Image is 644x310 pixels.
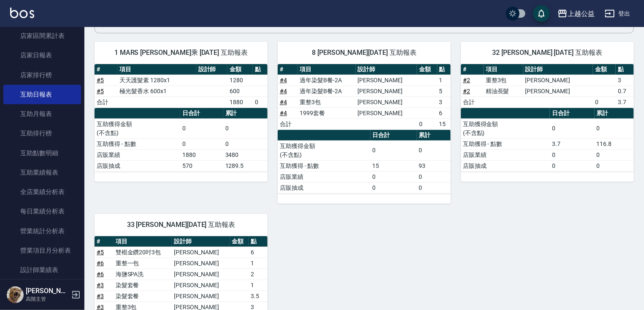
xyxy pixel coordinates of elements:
[172,247,230,258] td: [PERSON_NAME]
[97,293,104,299] a: #3
[616,97,634,108] td: 3.7
[172,258,230,269] td: [PERSON_NAME]
[223,138,268,149] td: 0
[278,119,298,129] td: 合計
[437,119,451,129] td: 15
[114,280,172,291] td: 染髮套餐
[550,108,595,119] th: 日合計
[471,49,624,57] span: 32 [PERSON_NAME] [DATE] 互助報表
[280,99,287,105] a: #4
[595,119,634,138] td: 0
[278,160,371,171] td: 互助獲得 - 點數
[249,280,268,291] td: 1
[461,138,550,149] td: 互助獲得 - 點數
[463,77,470,84] a: #2
[3,124,81,143] a: 互助排行榜
[595,108,634,119] th: 累計
[371,171,417,182] td: 0
[288,49,441,57] span: 8 [PERSON_NAME][DATE] 互助報表
[230,236,249,247] th: 金額
[3,46,81,65] a: 店家日報表
[180,119,223,138] td: 0
[114,236,172,247] th: 項目
[3,182,81,202] a: 全店業績分析表
[484,64,523,75] th: 項目
[371,130,417,141] th: 日合計
[298,75,355,86] td: 過年染髮B餐-2A
[105,221,257,229] span: 33 [PERSON_NAME][DATE] 互助報表
[437,64,451,75] th: 點
[114,258,172,269] td: 重整一包
[249,269,268,280] td: 2
[118,86,196,97] td: 極光髮香水 600x1
[3,104,81,124] a: 互助月報表
[356,86,417,97] td: [PERSON_NAME]
[253,97,268,108] td: 0
[95,64,118,75] th: #
[523,64,593,75] th: 設計師
[97,271,104,278] a: #6
[356,97,417,108] td: [PERSON_NAME]
[550,149,595,160] td: 0
[523,86,593,97] td: [PERSON_NAME]
[417,140,451,160] td: 0
[461,119,550,138] td: 互助獲得金額 (不含點)
[298,86,355,97] td: 過年染髮B餐-2A
[180,149,223,160] td: 1880
[3,65,81,85] a: 店家排行榜
[3,163,81,182] a: 互助業績報表
[616,64,634,75] th: 點
[95,149,180,160] td: 店販業績
[568,8,595,19] div: 上越公益
[227,97,253,108] td: 1880
[550,160,595,171] td: 0
[95,236,114,247] th: #
[118,64,196,75] th: 項目
[595,149,634,160] td: 0
[417,130,451,141] th: 累計
[280,77,287,84] a: #4
[97,260,104,267] a: #6
[95,64,268,108] table: a dense table
[95,138,180,149] td: 互助獲得 - 點數
[593,97,616,108] td: 0
[298,108,355,119] td: 1999套餐
[417,160,451,171] td: 93
[463,88,470,94] a: #2
[461,64,484,75] th: #
[437,86,451,97] td: 5
[253,64,268,75] th: 點
[249,247,268,258] td: 6
[554,5,598,22] button: 上越公益
[172,280,230,291] td: [PERSON_NAME]
[461,149,550,160] td: 店販業績
[172,291,230,302] td: [PERSON_NAME]
[484,75,523,86] td: 重整3包
[595,160,634,171] td: 0
[3,241,81,260] a: 營業項目月分析表
[356,64,417,75] th: 設計師
[278,130,451,194] table: a dense table
[26,287,69,295] h5: [PERSON_NAME]
[95,108,268,172] table: a dense table
[10,8,34,18] img: Logo
[550,138,595,149] td: 3.7
[371,160,417,171] td: 15
[278,182,371,193] td: 店販抽成
[97,282,104,288] a: #3
[3,143,81,163] a: 互助點數明細
[417,64,437,75] th: 金額
[278,171,371,182] td: 店販業績
[595,138,634,149] td: 116.8
[461,108,634,172] table: a dense table
[417,119,437,129] td: 0
[437,108,451,119] td: 6
[172,236,230,247] th: 設計師
[461,97,484,108] td: 合計
[227,86,253,97] td: 600
[223,149,268,160] td: 3480
[249,258,268,269] td: 1
[461,64,634,108] table: a dense table
[616,75,634,86] td: 3
[616,86,634,97] td: 0.7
